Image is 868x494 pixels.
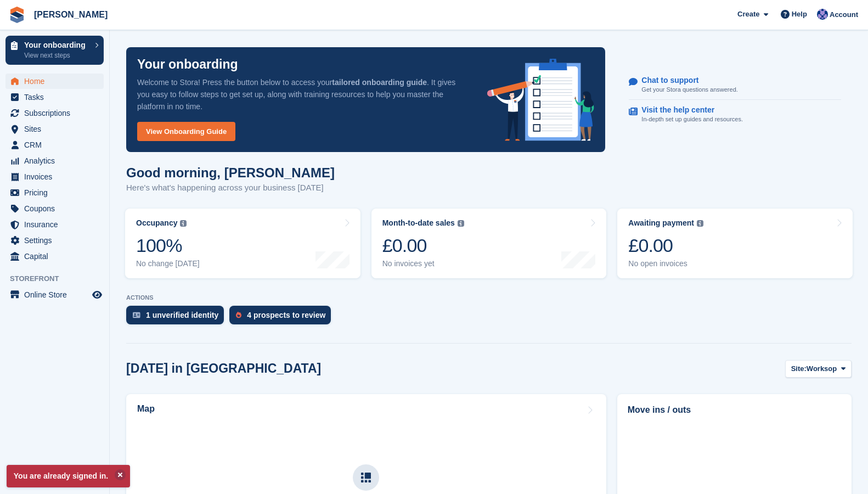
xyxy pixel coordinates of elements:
p: Visit the help center [641,105,734,115]
span: Online Store [24,287,90,302]
a: Visit the help center In-depth set up guides and resources. [629,100,841,130]
span: Home [24,74,90,89]
div: £0.00 [628,234,703,257]
a: menu [5,105,104,121]
span: Site: [791,363,807,374]
span: CRM [24,137,90,153]
a: Awaiting payment £0.00 No open invoices [617,209,853,278]
a: Occupancy 100% No change [DATE] [125,209,360,278]
h1: Good morning, [PERSON_NAME] [126,165,335,180]
p: In-depth set up guides and resources. [641,115,743,124]
p: Your onboarding [24,41,89,49]
img: onboarding-info-6c161a55d2c0e0a8cae90662b2fe09162a5109e8cc188191df67fb4f79e88e88.svg [487,59,595,141]
div: 1 unverified identity [146,311,218,319]
a: menu [5,249,104,264]
h2: Move ins / outs [628,403,841,417]
p: View next steps [24,50,89,60]
span: Analytics [24,153,90,169]
span: Settings [24,233,90,248]
h2: Map [137,404,155,414]
a: menu [5,233,104,248]
a: 4 prospects to review [229,306,336,330]
p: Get your Stora questions answered. [641,85,737,94]
a: menu [5,153,104,169]
a: menu [5,201,104,216]
img: icon-info-grey-7440780725fd019a000dd9b08b2336e03edf1995a4989e88bcd33f0948082b44.svg [697,220,703,227]
a: menu [5,121,104,137]
a: View Onboarding Guide [137,122,235,141]
span: Worksop [807,363,837,374]
span: Insurance [24,217,90,232]
a: menu [5,74,104,89]
a: menu [5,137,104,153]
img: icon-info-grey-7440780725fd019a000dd9b08b2336e03edf1995a4989e88bcd33f0948082b44.svg [458,220,464,227]
span: Storefront [10,273,109,284]
div: Awaiting payment [628,218,694,228]
div: No open invoices [628,259,703,268]
img: stora-icon-8386f47178a22dfd0bd8f6a31ec36ba5ce8667c1dd55bd0f319d3a0aa187defe.svg [9,7,25,23]
img: Joel Isaksson [817,9,828,20]
a: menu [5,217,104,232]
p: Here's what's happening across your business [DATE] [126,182,335,194]
a: [PERSON_NAME] [30,5,112,24]
button: Site: Worksop [785,360,852,378]
div: Month-to-date sales [382,218,455,228]
div: 100% [136,234,200,257]
a: menu [5,287,104,302]
a: menu [5,185,104,200]
img: prospect-51fa495bee0391a8d652442698ab0144808aea92771e9ea1ae160a38d050c398.svg [236,312,241,318]
div: No invoices yet [382,259,464,268]
span: Invoices [24,169,90,184]
p: Welcome to Stora! Press the button below to access your . It gives you easy to follow steps to ge... [137,76,470,113]
p: Your onboarding [137,58,238,71]
a: Month-to-date sales £0.00 No invoices yet [371,209,607,278]
img: verify_identity-adf6edd0f0f0b5bbfe63781bf79b02c33cf7c696d77639b501bdc392416b5a36.svg [133,312,140,318]
p: ACTIONS [126,294,852,301]
a: Chat to support Get your Stora questions answered. [629,70,841,100]
span: Help [792,9,807,20]
div: £0.00 [382,234,464,257]
div: Occupancy [136,218,177,228]
img: icon-info-grey-7440780725fd019a000dd9b08b2336e03edf1995a4989e88bcd33f0948082b44.svg [180,220,187,227]
a: 1 unverified identity [126,306,229,330]
a: menu [5,89,104,105]
a: Preview store [91,288,104,301]
div: No change [DATE] [136,259,200,268]
h2: [DATE] in [GEOGRAPHIC_DATA] [126,361,321,376]
a: Your onboarding View next steps [5,36,104,65]
span: Tasks [24,89,90,105]
span: Subscriptions [24,105,90,121]
span: Account [830,9,858,20]
span: Coupons [24,201,90,216]
strong: tailored onboarding guide [332,78,427,87]
div: 4 prospects to review [247,311,325,319]
a: menu [5,169,104,184]
span: Capital [24,249,90,264]
img: map-icn-33ee37083ee616e46c38cad1a60f524a97daa1e2b2c8c0bc3eb3415660979fc1.svg [361,473,371,482]
p: Chat to support [641,76,729,85]
p: You are already signed in. [7,465,130,487]
span: Pricing [24,185,90,200]
span: Create [737,9,759,20]
span: Sites [24,121,90,137]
